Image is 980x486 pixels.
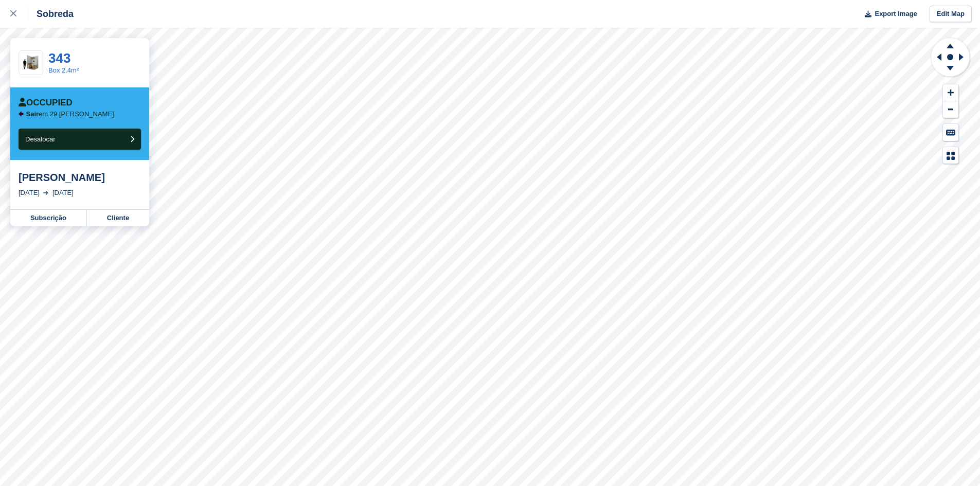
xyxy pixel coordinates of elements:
[10,210,87,226] a: Subscrição
[943,101,958,118] button: Zoom Out
[859,6,917,23] button: Export Image
[48,50,70,66] a: 343
[27,8,74,20] div: Sobreda
[43,191,48,195] img: arrow-right-light-icn-cde0832a797a2874e46488d9cf13f60e5c3a73dbe684e267c42b8395dfbc2abf.svg
[26,110,39,118] span: Sair
[19,54,43,72] img: 25-sqft-unit.jpg
[19,129,141,150] button: Desalocar
[943,84,958,101] button: Zoom In
[19,171,141,184] div: [PERSON_NAME]
[943,147,958,164] button: Map Legend
[87,210,149,226] a: Cliente
[48,66,79,74] a: Box 2.4m²
[930,6,972,23] a: Edit Map
[875,9,917,19] span: Export Image
[52,188,74,198] div: [DATE]
[26,110,114,118] p: em 29 [PERSON_NAME]
[943,124,958,141] button: Keyboard Shortcuts
[19,188,40,198] div: [DATE]
[25,135,56,143] span: Desalocar
[19,98,73,108] div: Occupied
[19,111,24,117] img: arrow-left-icn-90495f2de72eb5bd0bd1c3c35deca35cc13f817d75bef06ecd7c0b315636ce7e.svg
